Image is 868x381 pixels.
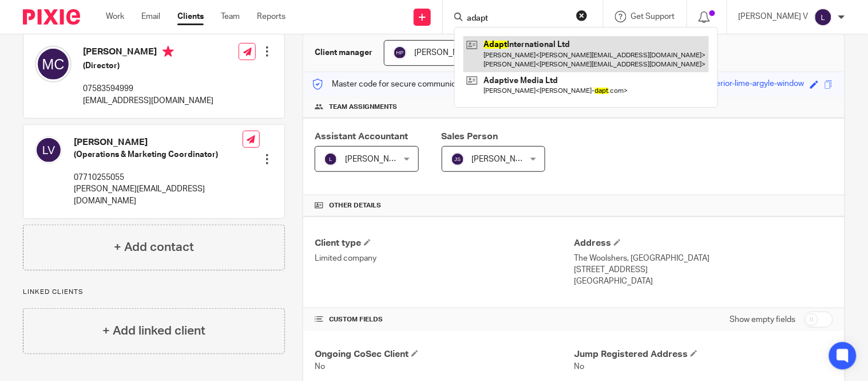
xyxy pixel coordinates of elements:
[576,10,588,21] button: Clear
[106,11,124,22] a: Work
[141,11,160,22] a: Email
[83,95,213,107] p: [EMAIL_ADDRESS][DOMAIN_NAME]
[312,78,509,90] p: Master code for secure communications and files
[574,276,833,287] p: [GEOGRAPHIC_DATA]
[442,132,498,141] span: Sales Person
[162,46,174,57] i: Primary
[324,152,338,166] img: svg%3E
[329,103,397,112] span: Team assignments
[74,149,243,160] h5: (Operations & Marketing Coordinator)
[472,155,535,163] span: [PERSON_NAME]
[35,46,72,83] img: svg%3E
[221,11,240,22] a: Team
[574,264,833,276] p: [STREET_ADDRESS]
[23,9,80,25] img: Pixie
[574,363,584,371] span: No
[414,49,477,57] span: [PERSON_NAME]
[393,46,407,60] img: svg%3E
[23,288,285,297] p: Linked clients
[631,13,675,21] span: Get Support
[574,237,833,249] h4: Address
[74,183,243,207] p: [PERSON_NAME][EMAIL_ADDRESS][DOMAIN_NAME]
[315,132,408,141] span: Assistant Accountant
[177,11,204,22] a: Clients
[315,315,574,324] h4: CUSTOM FIELDS
[315,253,574,264] p: Limited company
[574,253,833,264] p: The Woolshers, [GEOGRAPHIC_DATA]
[466,14,569,24] input: Search
[730,314,796,325] label: Show empty fields
[315,47,372,58] h3: Client manager
[574,348,833,360] h4: Jump Registered Address
[451,152,465,166] img: svg%3E
[35,136,62,164] img: svg%3E
[814,8,833,26] img: svg%3E
[329,201,381,210] span: Other details
[739,11,808,22] p: [PERSON_NAME] V
[315,363,325,371] span: No
[74,172,243,183] p: 07710255055
[102,322,205,340] h4: + Add linked client
[257,11,286,22] a: Reports
[83,46,213,60] h4: [PERSON_NAME]
[345,155,415,163] span: [PERSON_NAME] V
[74,136,243,148] h4: [PERSON_NAME]
[83,60,213,72] h5: (Director)
[83,83,213,95] p: 07583594999
[703,78,804,91] div: superior-lime-argyle-window
[114,238,194,256] h4: + Add contact
[315,348,574,360] h4: Ongoing CoSec Client
[315,237,574,249] h4: Client type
